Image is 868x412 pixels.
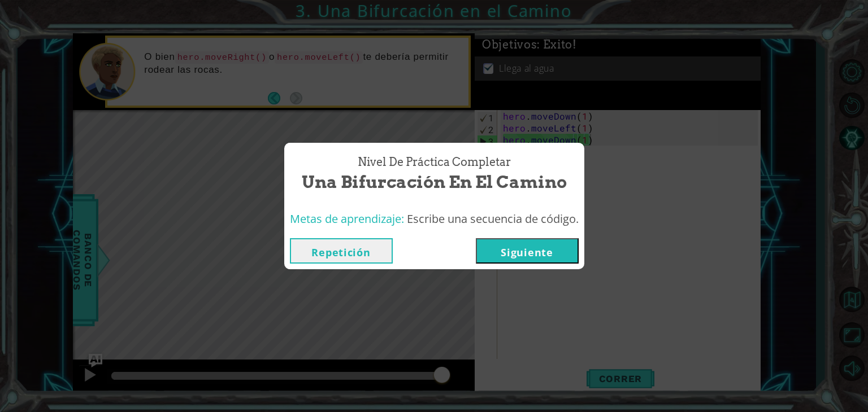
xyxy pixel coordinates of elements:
[302,170,567,194] span: Una Bifurcación en el Camino
[476,238,579,264] button: Siguiente
[407,211,579,226] span: Escribe una secuencia de código.
[290,211,404,226] span: Metas de aprendizaje:
[290,238,393,264] button: Repetición
[358,154,511,170] span: Nivel de Práctica Completar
